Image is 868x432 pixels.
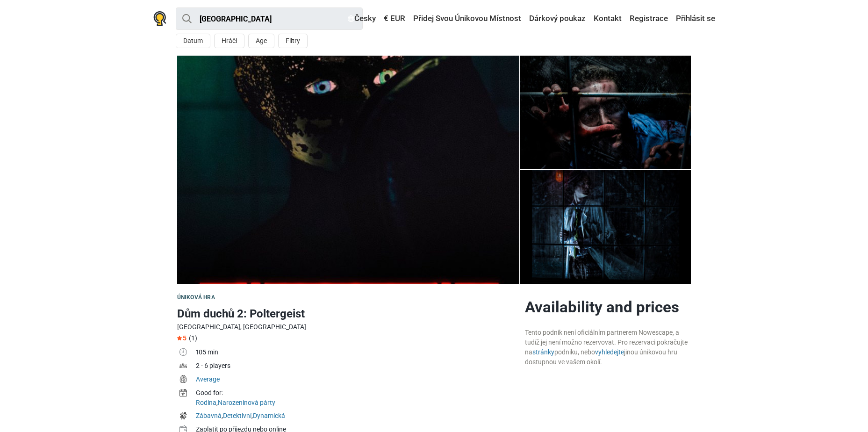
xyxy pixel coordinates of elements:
span: (1) [189,334,197,342]
a: Česky [345,10,378,27]
a: Average [196,375,220,383]
a: Přihlásit se [674,10,715,27]
img: Star [177,336,182,340]
h2: Availability and prices [525,298,691,317]
img: Dům duchů 2: Poltergeist photo 10 [177,56,519,284]
a: Dynamická [253,412,285,419]
a: vyhledejte [595,348,624,356]
span: Úniková hra [177,294,215,301]
a: Narozeninová párty [218,399,275,406]
span: 5 [177,334,187,342]
div: Good for: [196,388,517,398]
td: 105 min [196,346,517,360]
a: Registrace [627,10,670,27]
td: 2 - 6 players [196,360,517,374]
div: [GEOGRAPHIC_DATA], [GEOGRAPHIC_DATA] [177,322,517,332]
a: Rodina [196,399,216,406]
a: Dům duchů 2: Poltergeist photo 4 [520,170,691,284]
img: Nowescape logo [153,11,166,26]
img: Česky [348,15,354,22]
a: Dům duchů 2: Poltergeist photo 9 [177,56,519,284]
a: Zábavná [196,412,222,419]
input: try “London” [176,7,363,30]
img: Dům duchů 2: Poltergeist photo 5 [520,170,691,284]
a: Detektivní [223,412,251,419]
h1: Dům duchů 2: Poltergeist [177,305,517,322]
a: Dárkový poukaz [527,10,588,27]
button: Filtry [278,34,308,48]
a: Dům duchů 2: Poltergeist photo 3 [520,56,691,169]
a: stránky [532,348,554,356]
button: Age [248,34,274,48]
a: Přidej Svou Únikovou Místnost [411,10,524,27]
div: Tento podnik není oficiálním partnerem Nowescape, a tudíž jej není možno rezervovat. Pro rezervac... [525,328,691,367]
img: Dům duchů 2: Poltergeist photo 4 [520,56,691,169]
button: Hráči [214,34,244,48]
a: Kontakt [591,10,624,27]
td: , , [196,410,517,424]
td: , [196,387,517,410]
a: € EUR [381,10,408,27]
button: Datum [176,34,210,48]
